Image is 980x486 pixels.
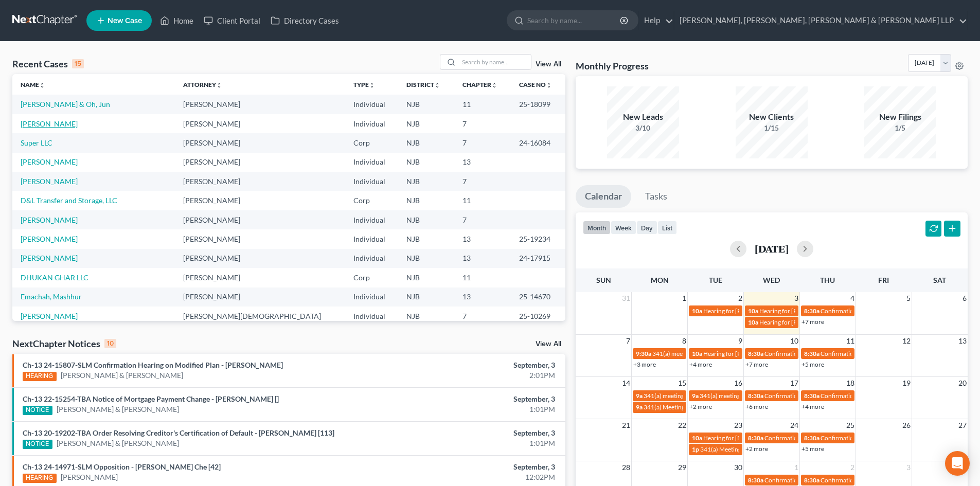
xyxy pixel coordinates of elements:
[175,249,345,268] td: [PERSON_NAME]
[801,318,824,326] a: +7 more
[398,153,454,172] td: NJB
[821,434,937,442] span: Confirmation hearing for [PERSON_NAME]
[57,438,179,448] a: [PERSON_NAME] & [PERSON_NAME]
[793,461,799,474] span: 1
[636,350,651,357] span: 9:30a
[763,276,780,284] span: Wed
[748,476,763,484] span: 8:30a
[576,185,631,208] a: Calendar
[677,377,687,389] span: 15
[216,82,222,88] i: unfold_more
[961,292,968,304] span: 6
[384,472,555,482] div: 12:02PM
[21,215,78,224] a: [PERSON_NAME]
[692,392,699,400] span: 9a
[748,392,763,400] span: 8:30a
[733,461,743,474] span: 30
[576,60,649,72] h3: Monthly Progress
[384,370,555,381] div: 2:01PM
[345,249,399,268] td: Individual
[821,350,937,357] span: Confirmation hearing for [PERSON_NAME]
[536,61,561,68] a: View All
[755,243,789,254] h2: [DATE]
[23,474,57,483] div: HEARING
[454,307,511,326] td: 7
[183,81,222,88] a: Attorneyunfold_more
[57,404,179,415] a: [PERSON_NAME] & [PERSON_NAME]
[21,196,117,205] a: D&L Transfer and Storage, LLC
[454,249,511,268] td: 13
[384,428,555,438] div: September, 3
[175,191,345,210] td: [PERSON_NAME]
[804,350,819,357] span: 8:30a
[23,406,52,415] div: NOTICE
[945,451,970,476] div: Open Intercom Messenger
[596,276,611,284] span: Sun
[789,419,799,431] span: 24
[957,335,968,347] span: 13
[12,337,116,350] div: NextChapter Notices
[454,133,511,152] td: 7
[745,403,768,410] a: +6 more
[21,177,78,186] a: [PERSON_NAME]
[345,114,399,133] td: Individual
[905,292,912,304] span: 5
[546,82,552,88] i: unfold_more
[789,377,799,389] span: 17
[849,292,856,304] span: 4
[759,307,840,315] span: Hearing for [PERSON_NAME]
[636,221,657,235] button: day
[398,172,454,191] td: NJB
[764,476,881,484] span: Confirmation hearing for [PERSON_NAME]
[736,111,808,123] div: New Clients
[265,11,344,30] a: Directory Cases
[345,268,399,287] td: Corp
[21,292,82,301] a: Emachah, Mashhur
[759,318,894,326] span: Hearing for [PERSON_NAME] & [PERSON_NAME]
[745,361,768,368] a: +7 more
[39,82,45,88] i: unfold_more
[175,133,345,152] td: [PERSON_NAME]
[459,55,531,69] input: Search by name...
[864,123,936,133] div: 1/5
[901,335,912,347] span: 12
[621,377,631,389] span: 14
[454,114,511,133] td: 7
[611,221,636,235] button: week
[511,229,565,248] td: 25-19234
[793,292,799,304] span: 3
[709,276,722,284] span: Tue
[175,229,345,248] td: [PERSON_NAME]
[536,340,561,348] a: View All
[636,392,643,400] span: 9a
[621,461,631,474] span: 28
[804,476,819,484] span: 8:30a
[384,404,555,415] div: 1:01PM
[454,95,511,114] td: 11
[23,428,334,437] a: Ch-13 20-19202-TBA Order Resolving Creditor's Certification of Default - [PERSON_NAME] [113]
[345,210,399,229] td: Individual
[454,268,511,287] td: 11
[384,438,555,448] div: 1:01PM
[491,82,497,88] i: unfold_more
[820,276,835,284] span: Thu
[21,273,88,282] a: DHUKAN GHAR LLC
[175,287,345,307] td: [PERSON_NAME]
[737,292,743,304] span: 2
[621,419,631,431] span: 21
[845,419,856,431] span: 25
[155,11,199,30] a: Home
[23,394,279,403] a: Ch-13 22-15254-TBA Notice of Mortgage Payment Change - [PERSON_NAME] []
[23,440,52,449] div: NOTICE
[398,210,454,229] td: NJB
[636,403,643,411] span: 9a
[764,434,881,442] span: Confirmation hearing for [PERSON_NAME]
[644,392,743,400] span: 341(a) meeting for [PERSON_NAME]
[175,307,345,326] td: [PERSON_NAME][DEMOGRAPHIC_DATA]
[345,307,399,326] td: Individual
[369,82,375,88] i: unfold_more
[108,17,142,25] span: New Case
[677,461,687,474] span: 29
[733,419,743,431] span: 23
[21,81,45,88] a: Nameunfold_more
